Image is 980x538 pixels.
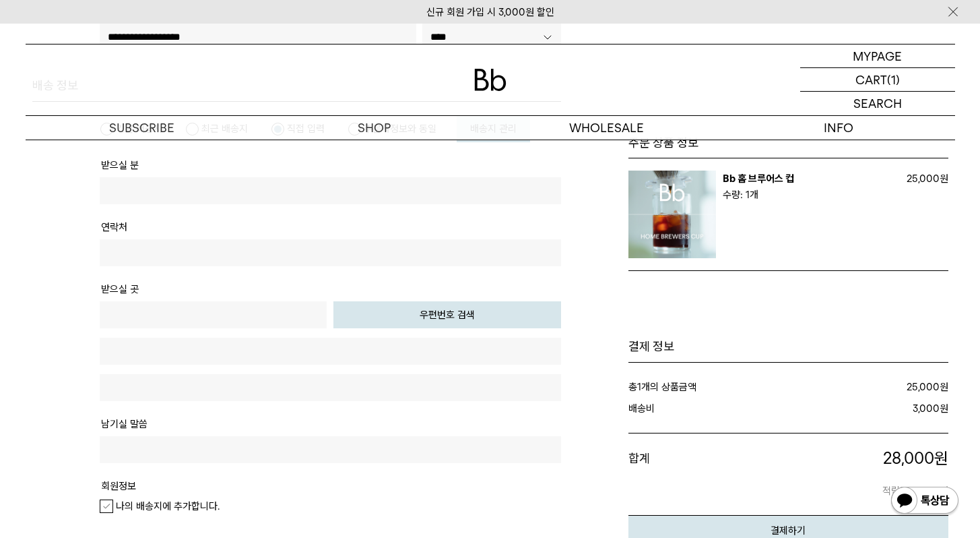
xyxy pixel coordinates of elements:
span: 28,000 [883,448,934,468]
dt: 합계 [628,447,766,500]
p: 수량: 1개 [723,187,894,203]
a: MYPAGE [800,44,955,68]
p: 적립금 + 500원 [766,469,948,499]
p: WHOLESALE [490,116,723,140]
p: 25,000원 [894,171,948,187]
p: CART [855,68,887,91]
img: Bb 홈 브루어스 컵 [628,171,716,258]
p: 원 [766,447,948,470]
p: MYPAGE [853,44,902,67]
p: INFO [723,116,955,140]
a: CART (1) [800,68,955,92]
h3: 주문 상품 정보 [628,135,948,151]
th: 남기실 말씀 [101,416,148,435]
dt: 배송비 [628,400,784,417]
span: 연락처 [101,221,127,233]
p: (1) [887,68,900,91]
img: 카카오톡 채널 1:1 채팅 버튼 [890,485,960,518]
h1: 결제 정보 [628,338,948,355]
dd: 원 [802,379,948,395]
a: 신규 회원 가입 시 3,000원 할인 [426,6,554,18]
a: SUBSCRIBE [26,116,258,140]
a: Bb 홈 브루어스 컵 [723,173,794,185]
span: 받으실 분 [101,159,139,171]
em: 결제하기 [771,525,806,537]
strong: 3,000 [913,402,940,415]
dd: 원 [783,400,948,417]
em: 나의 배송지에 추가합니다. [116,500,220,512]
p: SEARCH [853,92,902,115]
a: SHOP [258,116,490,140]
strong: 25,000 [907,381,940,393]
strong: 1 [637,381,641,393]
button: 우편번호 검색 [333,301,561,328]
span: 받으실 곳 [101,283,139,295]
img: 로고 [474,69,507,91]
th: 회원정보 [101,478,136,497]
dt: 총 개의 상품금액 [628,379,802,395]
